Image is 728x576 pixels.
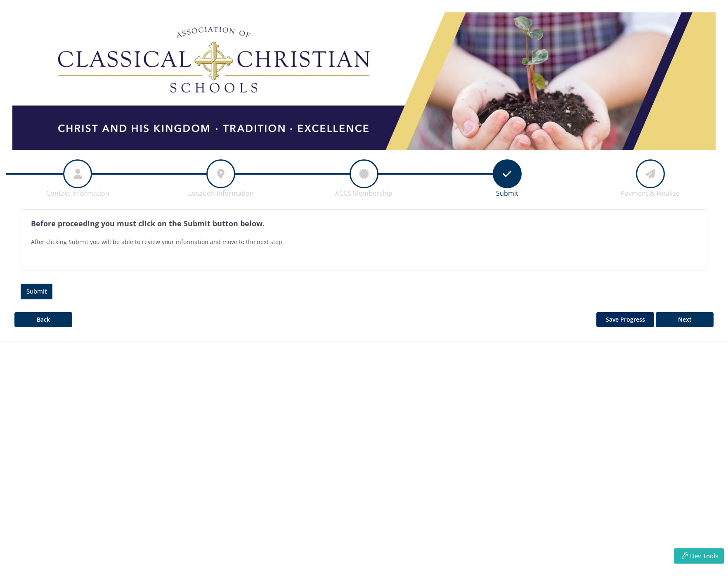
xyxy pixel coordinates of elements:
span: Next [656,314,714,323]
button: Save Progress [596,312,654,327]
span: Payment & Finalize [621,188,680,198]
a: Contact Information [6,159,149,198]
span: Save Progress [596,314,654,323]
a: Location Information [149,159,293,198]
a: ACCS Membership [293,159,436,198]
button: Dev Tools [674,548,724,564]
button: Submit [21,284,52,299]
a: Submit [435,159,579,198]
a: Payment & Finalize [579,159,722,198]
strong: Before proceeding you must click on the Submit button below. [31,218,265,228]
span: ACCS Membership [335,188,392,198]
p: After clicking Submit you will be able to review your information and move to the next step. [31,237,697,246]
span: Back [14,314,72,323]
span: Submit [496,188,518,198]
span: Contact Information [46,188,109,198]
span: Location Information [188,188,254,198]
button: Next [656,312,714,327]
button: Back [14,312,72,327]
